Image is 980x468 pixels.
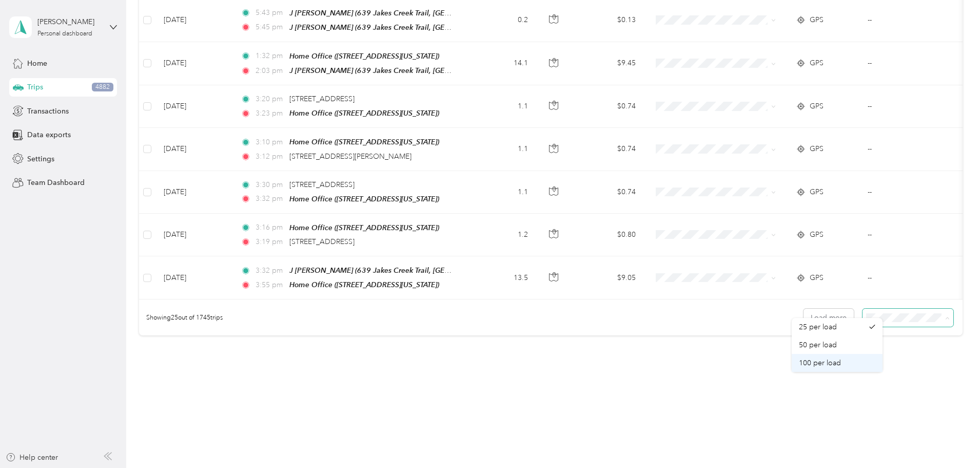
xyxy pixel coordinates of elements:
span: 25 per load [799,323,837,331]
td: -- [859,42,953,85]
button: Load more [803,309,854,327]
span: J [PERSON_NAME] (639 Jakes Creek Trail, [GEOGRAPHIC_DATA], [GEOGRAPHIC_DATA], [GEOGRAPHIC_DATA], ... [289,266,775,275]
span: Home Office ([STREET_ADDRESS][US_STATE]) [289,138,439,146]
span: [STREET_ADDRESS] [289,180,355,189]
span: J [PERSON_NAME] (639 Jakes Creek Trail, [GEOGRAPHIC_DATA], [GEOGRAPHIC_DATA], [GEOGRAPHIC_DATA], ... [289,23,775,32]
button: Help center [6,452,58,463]
td: $0.74 [572,85,644,128]
span: 5:43 pm [256,7,285,18]
span: Transactions [27,106,69,117]
span: GPS [810,272,824,284]
td: [DATE] [155,85,232,128]
span: 3:19 pm [256,236,285,248]
span: Home Office ([STREET_ADDRESS][US_STATE]) [289,280,439,289]
span: 3:12 pm [256,151,285,162]
td: $9.45 [572,42,644,85]
td: [DATE] [155,256,232,299]
span: [STREET_ADDRESS] [289,95,355,103]
td: [DATE] [155,171,232,214]
span: 100 per load [799,359,841,367]
td: -- [859,171,953,214]
span: 3:10 pm [256,137,285,148]
span: J [PERSON_NAME] (639 Jakes Creek Trail, [GEOGRAPHIC_DATA], [GEOGRAPHIC_DATA], [GEOGRAPHIC_DATA], ... [289,66,775,75]
span: Data exports [27,129,71,140]
span: 3:20 pm [256,93,285,105]
td: -- [859,128,953,171]
td: -- [859,214,953,256]
td: 1.1 [468,85,536,128]
td: $0.74 [572,128,644,171]
span: GPS [810,186,824,198]
td: 1.1 [468,128,536,171]
span: 3:32 pm [256,265,285,276]
td: -- [859,85,953,128]
span: 3:16 pm [256,222,285,233]
div: [PERSON_NAME] [37,16,102,27]
div: Personal dashboard [37,31,92,37]
td: 1.1 [468,171,536,214]
span: 3:32 pm [256,193,285,204]
span: Showing 25 out of 1745 trips [139,313,223,323]
span: GPS [810,101,824,112]
iframe: Everlance-gr Chat Button Frame [923,410,980,468]
td: -- [859,256,953,299]
span: Settings [27,154,54,164]
td: [DATE] [155,42,232,85]
span: 3:30 pm [256,179,285,191]
td: $9.05 [572,256,644,299]
span: [STREET_ADDRESS] [289,237,355,246]
td: [DATE] [155,128,232,171]
span: GPS [810,143,824,155]
span: Team Dashboard [27,177,85,188]
td: [DATE] [155,214,232,256]
span: Trips [27,82,43,92]
td: 14.1 [468,42,536,85]
td: 13.5 [468,256,536,299]
td: 1.2 [468,214,536,256]
span: 50 per load [799,341,837,349]
span: Home Office ([STREET_ADDRESS][US_STATE]) [289,195,439,203]
span: GPS [810,58,824,69]
span: [STREET_ADDRESS][PERSON_NAME] [289,152,411,161]
span: GPS [810,229,824,240]
span: 5:45 pm [256,22,285,33]
span: Home Office ([STREET_ADDRESS][US_STATE]) [289,109,439,117]
td: $0.74 [572,171,644,214]
span: 1:32 pm [256,50,285,62]
span: 4882 [92,83,113,92]
span: 3:55 pm [256,279,285,291]
span: 2:03 pm [256,65,285,77]
span: Home [27,58,47,69]
span: Home Office ([STREET_ADDRESS][US_STATE]) [289,52,439,60]
td: $0.80 [572,214,644,256]
span: 3:23 pm [256,108,285,119]
span: J [PERSON_NAME] (639 Jakes Creek Trail, [GEOGRAPHIC_DATA], [GEOGRAPHIC_DATA], [GEOGRAPHIC_DATA], ... [289,9,775,17]
span: Home Office ([STREET_ADDRESS][US_STATE]) [289,223,439,232]
span: GPS [810,14,824,26]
